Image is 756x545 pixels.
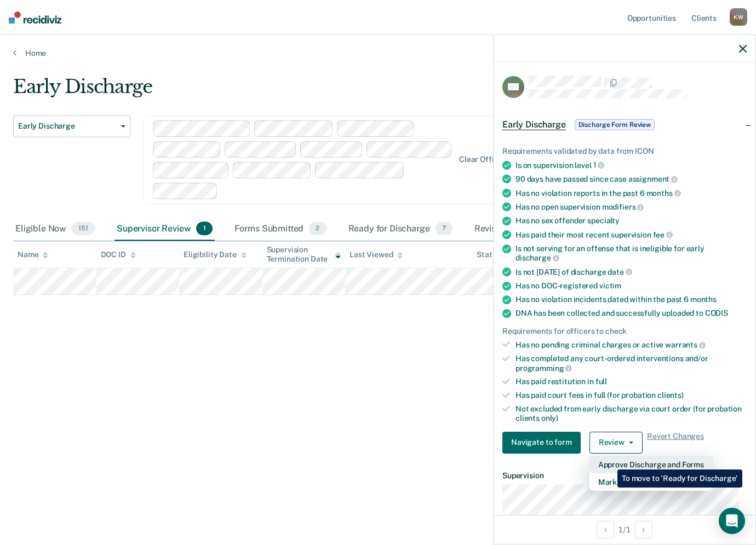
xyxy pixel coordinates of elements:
[309,222,326,236] span: 2
[657,391,684,399] span: clients)
[13,217,97,241] div: Eligible Now
[516,340,747,350] div: Has no pending criminal charges or active
[516,188,747,198] div: Has no violation reports in the past 6
[502,147,747,156] div: Requirements validated by data from ICON
[602,202,644,211] span: modifiers
[719,508,745,534] div: Open Intercom Messenger
[72,222,95,236] span: 151
[18,121,117,131] span: Early Discharge
[593,160,605,169] span: 1
[516,160,747,170] div: Is on supervision level
[597,521,614,538] button: Previous Opportunity
[472,217,576,241] div: Revisions Requests
[653,230,673,239] span: fee
[494,107,755,142] div: Early DischargeDischarge Form Review
[267,245,341,264] div: Supervision Termination Date
[635,521,652,538] button: Next Opportunity
[589,432,643,454] button: Review
[350,250,403,259] div: Last Viewed
[516,364,572,373] span: programming
[516,174,747,184] div: 90 days have passed since case
[589,473,713,491] button: Mark as Ineligible
[101,250,136,259] div: DOC ID
[502,119,566,130] span: Early Discharge
[516,354,747,373] div: Has completed any court-ordered interventions and/or
[589,456,713,473] button: Approve Discharge and Forms
[595,377,607,386] span: full
[647,432,704,454] span: Revert Changes
[114,217,215,241] div: Supervisor Review
[516,281,747,291] div: Has no DOC-registered
[196,222,212,236] span: 1
[516,295,747,304] div: Has no violation incidents dated within the past 6
[608,268,632,276] span: date
[587,216,620,225] span: specialty
[516,253,559,262] span: discharge
[516,267,747,277] div: Is not [DATE] of discharge
[730,8,747,26] div: K W
[13,76,580,107] div: Early Discharge
[184,250,247,259] div: Eligibility Date
[516,216,747,225] div: Has no sex offender
[502,432,585,454] a: Navigate to form link
[502,327,747,336] div: Requirements for officers to check
[690,295,717,304] span: months
[502,471,747,480] dt: Supervision
[628,175,678,183] span: assignment
[516,202,747,212] div: Has no open supervision
[18,250,48,259] div: Name
[575,119,655,130] span: Discharge Form Review
[13,48,743,58] a: Home
[9,11,61,24] img: Recidiviz
[516,230,747,240] div: Has paid their most recent supervision
[516,309,747,318] div: DNA has been collected and successfully uploaded to
[516,391,747,400] div: Has paid court fees in full (for probation
[646,189,681,198] span: months
[232,217,329,241] div: Forms Submitted
[705,309,728,317] span: CODIS
[436,222,453,236] span: 7
[516,404,747,423] div: Not excluded from early discharge via court order (for probation clients
[346,217,455,241] div: Ready for Discharge
[516,377,747,386] div: Has paid restitution in
[516,244,747,263] div: Is not serving for an offense that is ineligible for early
[665,340,706,349] span: warrants
[477,250,500,259] div: Status
[541,414,558,422] span: only)
[494,515,755,544] div: 1 / 1
[502,432,581,454] button: Navigate to form
[459,155,509,164] div: Clear officers
[599,281,621,290] span: victim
